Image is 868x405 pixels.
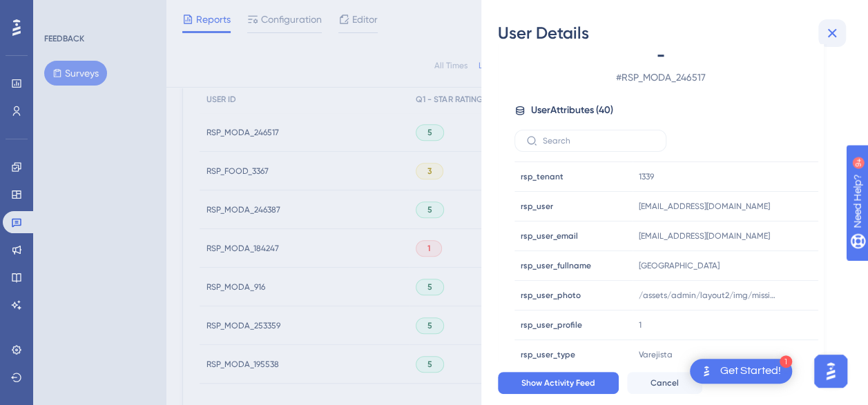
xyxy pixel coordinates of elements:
span: 1 [639,319,642,330]
span: /assets/admin/layout2/img/missing-avatar.svg [639,290,777,301]
div: User Details [498,22,851,44]
input: Search [543,136,655,146]
div: Get Started! [720,364,781,379]
span: User Attributes ( 40 ) [531,102,613,119]
div: 1 [780,355,792,368]
span: rsp_user_fullname [521,260,591,271]
button: Show Activity Feed [498,372,619,394]
span: rsp_user_type [521,349,575,360]
button: Cancel [627,372,702,394]
span: # RSP_MODA_246517 [539,69,782,86]
span: rsp_user_photo [521,290,581,301]
span: Need Help? [32,3,86,20]
div: Open Get Started! checklist, remaining modules: 1 [690,359,792,384]
img: launcher-image-alternative-text [698,363,715,379]
iframe: UserGuiding AI Assistant Launcher [810,350,851,392]
span: rsp_user_email [521,230,578,241]
span: - [539,44,782,66]
span: rsp_user [521,201,553,212]
span: rsp_tenant [521,171,563,182]
span: rsp_user_profile [521,319,582,330]
div: 9+ [94,7,102,18]
span: [EMAIL_ADDRESS][DOMAIN_NAME] [639,201,770,212]
span: Show Activity Feed [521,377,595,388]
span: Cancel [650,377,679,388]
span: [EMAIL_ADDRESS][DOMAIN_NAME] [639,230,770,241]
span: [GEOGRAPHIC_DATA] [639,260,720,271]
span: Varejista [639,349,673,360]
span: 1339 [639,171,654,182]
